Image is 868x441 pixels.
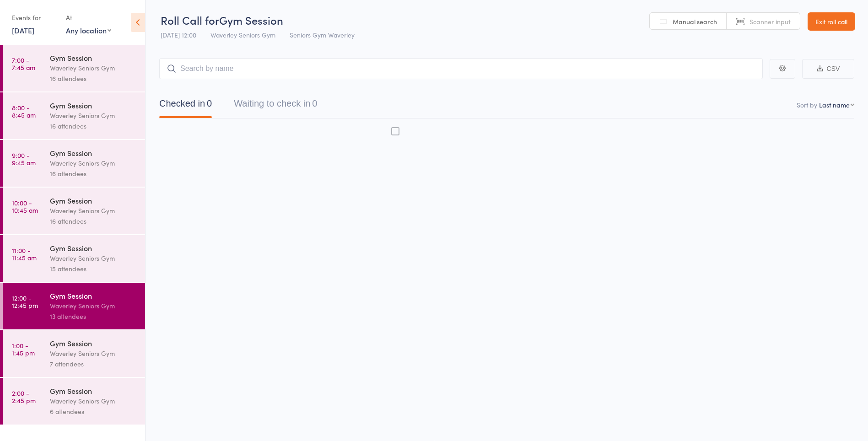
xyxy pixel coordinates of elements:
div: Waverley Seniors Gym [50,348,137,359]
div: Gym Session [50,338,137,348]
div: Waverley Seniors Gym [50,396,137,406]
input: Search by name [159,58,763,79]
time: 9:00 - 9:45 am [12,151,36,166]
div: Gym Session [50,195,137,205]
div: 15 attendees [50,264,137,274]
div: Gym Session [50,290,137,301]
div: Gym Session [50,386,137,396]
a: 2:00 -2:45 pmGym SessionWaverley Seniors Gym6 attendees [3,378,145,425]
time: 7:00 - 7:45 am [12,56,35,71]
span: Roll Call for [161,12,219,27]
div: At [66,10,111,25]
div: Waverley Seniors Gym [50,253,137,264]
a: 9:00 -9:45 amGym SessionWaverley Seniors Gym16 attendees [3,140,145,187]
div: Gym Session [50,148,137,158]
div: Waverley Seniors Gym [50,301,137,311]
div: 16 attendees [50,216,137,226]
div: 16 attendees [50,73,137,84]
span: Waverley Seniors Gym [210,30,275,39]
div: 7 attendees [50,359,137,369]
div: Any location [66,25,111,35]
a: [DATE] [12,25,34,35]
div: Gym Session [50,100,137,110]
span: Scanner input [749,17,791,26]
div: Waverley Seniors Gym [50,205,137,216]
div: Waverley Seniors Gym [50,158,137,168]
time: 2:00 - 2:45 pm [12,389,36,404]
time: 10:00 - 10:45 am [12,199,38,214]
div: Events for [12,10,57,25]
div: 16 attendees [50,121,137,131]
time: 12:00 - 12:45 pm [12,294,38,309]
div: 0 [207,98,212,108]
time: 11:00 - 11:45 am [12,247,37,261]
button: CSV [802,59,854,79]
label: Sort by [797,100,817,109]
time: 8:00 - 8:45 am [12,104,36,118]
a: 11:00 -11:45 amGym SessionWaverley Seniors Gym15 attendees [3,235,145,282]
div: Gym Session [50,53,137,63]
a: 8:00 -8:45 amGym SessionWaverley Seniors Gym16 attendees [3,92,145,139]
div: 0 [312,98,317,108]
a: 7:00 -7:45 amGym SessionWaverley Seniors Gym16 attendees [3,45,145,91]
div: 13 attendees [50,311,137,322]
span: Seniors Gym Waverley [290,30,355,39]
div: 16 attendees [50,168,137,179]
a: Exit roll call [808,12,855,31]
div: Waverley Seniors Gym [50,63,137,73]
div: Last name [819,100,850,109]
a: 12:00 -12:45 pmGym SessionWaverley Seniors Gym13 attendees [3,283,145,329]
span: [DATE] 12:00 [161,30,196,39]
time: 1:00 - 1:45 pm [12,342,35,356]
a: 10:00 -10:45 amGym SessionWaverley Seniors Gym16 attendees [3,188,145,234]
span: Gym Session [219,12,283,27]
div: Waverley Seniors Gym [50,110,137,121]
div: Gym Session [50,243,137,253]
span: Manual search [673,17,717,26]
a: 1:00 -1:45 pmGym SessionWaverley Seniors Gym7 attendees [3,330,145,377]
div: 6 attendees [50,406,137,417]
button: Checked in0 [159,94,212,118]
button: Waiting to check in0 [234,94,317,118]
